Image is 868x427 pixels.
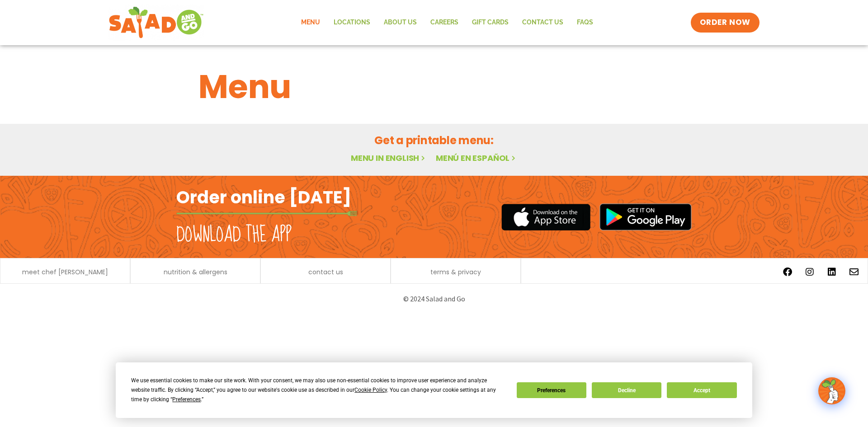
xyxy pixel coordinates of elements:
[294,12,600,33] nav: Menu
[700,17,750,28] span: ORDER NOW
[181,293,687,305] p: © 2024 Salad and Go
[465,12,515,33] a: GIFT CARDS
[176,186,351,208] h2: Order online [DATE]
[116,362,752,418] div: Cookie Consent Prompt
[691,13,759,33] a: ORDER NOW
[515,12,570,33] a: Contact Us
[377,12,424,33] a: About Us
[308,269,343,275] a: contact us
[198,62,670,111] h1: Menu
[667,382,736,398] button: Accept
[131,376,505,404] div: We use essential cookies to make our site work. With your consent, we may also use non-essential ...
[436,152,517,164] a: Menú en español
[517,382,586,398] button: Preferences
[819,378,844,404] img: wpChatIcon
[198,132,670,148] h2: Get a printable menu:
[108,5,204,41] img: new-SAG-logo-768×292
[327,12,377,33] a: Locations
[176,222,292,248] h2: Download the app
[354,387,387,393] span: Cookie Policy
[164,269,227,275] a: nutrition & allergens
[430,269,481,275] a: terms & privacy
[294,12,327,33] a: Menu
[501,202,590,232] img: appstore
[570,12,600,33] a: FAQs
[172,396,201,403] span: Preferences
[176,211,357,216] img: fork
[599,203,692,230] img: google_play
[592,382,661,398] button: Decline
[351,152,427,164] a: Menu in English
[22,269,108,275] a: meet chef [PERSON_NAME]
[424,12,465,33] a: Careers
